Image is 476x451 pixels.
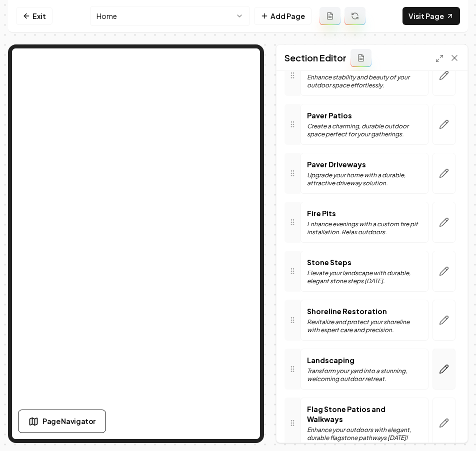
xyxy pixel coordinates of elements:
button: Page Navigator [18,410,106,433]
p: Fire Pits [307,208,422,218]
p: Revitalize and protect your shoreline with expert care and precision. [307,318,422,334]
p: Transform your yard into a stunning, welcoming outdoor retreat. [307,367,422,383]
button: Add admin section prompt [350,49,371,67]
p: Enhance your outdoors with elegant, durable flagstone pathways [DATE]! [307,426,422,442]
p: Landscaping [307,355,422,365]
p: Enhance stability and beauty of your outdoor space effortlessly. [307,73,422,89]
p: Elevate your landscape with durable, elegant stone steps [DATE]. [307,269,422,285]
span: Page Navigator [42,416,95,427]
button: Add Page [254,7,311,25]
p: Shoreline Restoration [307,306,422,316]
p: Create a charming, durable outdoor space perfect for your gatherings. [307,122,422,138]
button: Add admin page prompt [319,7,340,25]
p: Paver Patios [307,110,422,120]
h2: Section Editor [284,51,346,65]
button: Regenerate page [344,7,365,25]
a: Visit Page [402,7,460,25]
a: Exit [16,7,52,25]
p: Enhance evenings with a custom fire pit installation. Relax outdoors. [307,220,422,236]
p: Upgrade your home with a durable, attractive driveway solution. [307,171,422,187]
p: Stone Steps [307,257,422,267]
p: Flag Stone Patios and Walkways [307,404,422,424]
p: Paver Driveways [307,159,422,169]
